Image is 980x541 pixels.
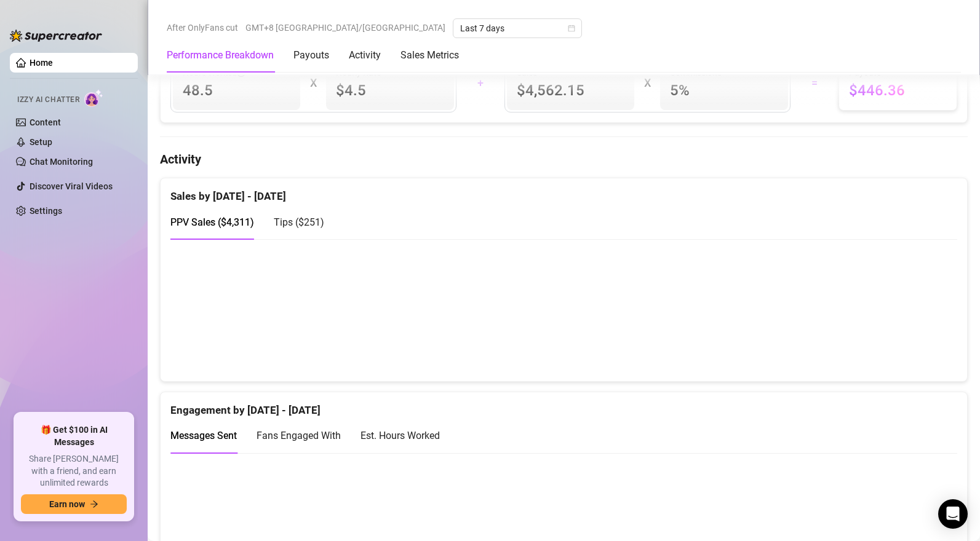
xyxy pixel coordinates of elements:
span: Messages Sent [170,430,237,441]
span: 48.5 [183,81,290,100]
a: Setup [30,137,52,147]
span: Tips ( $251 ) [274,216,324,228]
div: + [464,73,497,93]
span: Earn now [49,499,85,509]
a: Content [30,117,61,127]
img: logo-BBDzfeDw.svg [10,30,102,42]
button: Earn nowarrow-right [21,494,127,514]
span: Izzy AI Chatter [17,94,79,106]
a: Discover Viral Videos [30,181,113,191]
span: GMT+8 [GEOGRAPHIC_DATA]/[GEOGRAPHIC_DATA] [245,18,445,37]
span: arrow-right [90,500,98,508]
a: Settings [30,206,62,216]
span: Fans Engaged With [257,430,341,441]
span: PPV Sales ( $4,311 ) [170,216,254,228]
div: Est. Hours Worked [361,428,440,443]
div: Sales Metrics [400,48,459,63]
div: X [310,73,316,93]
span: 🎁 Get $100 in AI Messages [21,424,127,448]
span: After OnlyFans cut [167,18,238,37]
span: $446.36 [849,81,947,100]
h4: Activity [160,151,968,168]
img: AI Chatter [84,89,103,107]
span: calendar [568,25,575,32]
a: Chat Monitoring [30,157,93,167]
span: 5 % [670,81,778,100]
span: $4.5 [336,81,444,100]
div: Payouts [293,48,329,63]
div: X [644,73,650,93]
span: Share [PERSON_NAME] with a friend, and earn unlimited rewards [21,453,127,489]
div: Engagement by [DATE] - [DATE] [170,392,957,419]
a: Home [30,58,53,68]
span: Last 7 days [460,19,575,38]
div: Activity [349,48,381,63]
div: Performance Breakdown [167,48,274,63]
span: $4,562.15 [517,81,624,100]
div: Sales by [DATE] - [DATE] [170,178,957,205]
div: Open Intercom Messenger [938,499,968,529]
div: = [798,73,831,93]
